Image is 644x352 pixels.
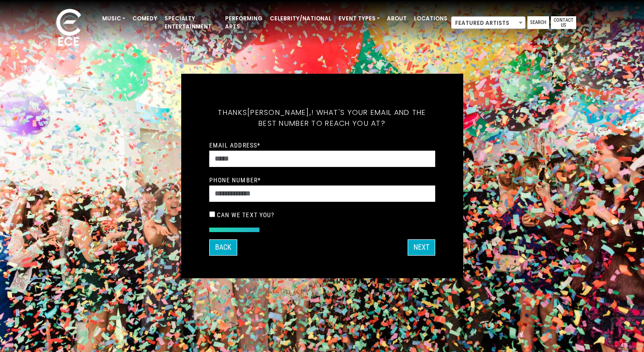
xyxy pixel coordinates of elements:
a: Locations [410,11,451,26]
span: [PERSON_NAME], [247,107,311,118]
span: Featured Artists [451,16,526,29]
button: Back [209,239,237,256]
a: Celebrity/National [266,11,335,26]
a: Performing Arts [221,11,266,34]
label: Can we text you? [217,211,275,219]
button: Next [408,239,435,256]
a: Event Types [335,11,383,26]
a: Music [99,11,129,26]
h5: Thanks ! What's your email and the best number to reach you at? [209,96,435,140]
label: Phone Number [209,176,261,184]
a: Comedy [129,11,161,26]
label: Email Address [209,141,261,149]
a: Specialty Entertainment [161,11,221,34]
a: Contact Us [551,16,576,29]
a: About [383,11,410,26]
a: Search [527,16,549,29]
img: ece_new_logo_whitev2-1.png [46,6,91,50]
span: Featured Artists [451,17,525,29]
